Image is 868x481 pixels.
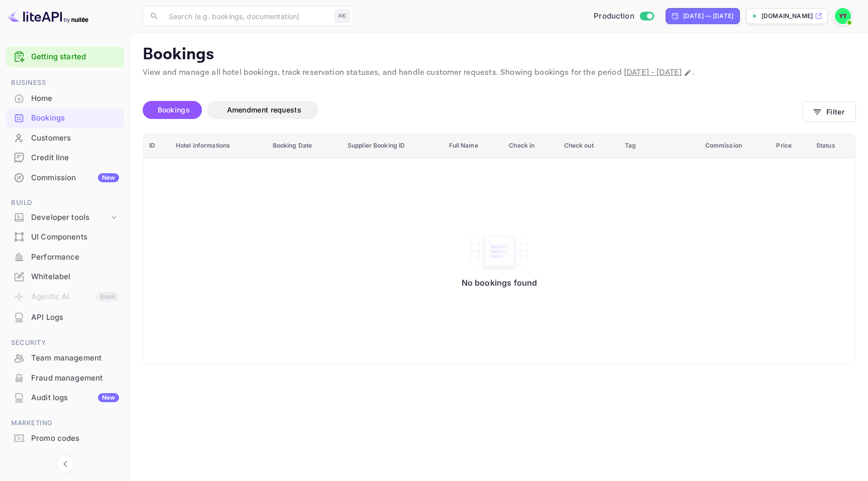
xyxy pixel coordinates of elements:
[6,108,124,127] a: Bookings
[762,12,813,21] p: [DOMAIN_NAME]
[143,134,170,158] th: ID
[143,134,855,365] table: booking table
[31,352,119,364] div: Team management
[31,93,119,104] div: Home
[6,47,124,67] div: Getting started
[31,172,119,184] div: Commission
[31,133,119,144] div: Customers
[6,267,124,286] a: Whitelabel
[810,134,855,158] th: Status
[6,148,124,168] div: Credit line
[31,231,119,243] div: UI Components
[6,197,124,208] span: Build
[143,67,856,79] p: View and manage all hotel bookings, track reservation statuses, and handle customer requests. Sho...
[6,388,124,408] div: Audit logsNew
[170,134,267,158] th: Hotel informations
[31,433,119,444] div: Promo codes
[6,308,124,326] a: API Logs
[443,134,503,158] th: Full Name
[6,308,124,327] div: API Logs
[6,148,124,167] a: Credit line
[6,267,124,287] div: Whitelabel
[6,227,124,247] div: UI Components
[143,101,803,119] div: account-settings tabs
[31,212,109,223] div: Developer tools
[31,271,119,283] div: Whitelabel
[143,45,856,65] p: Bookings
[31,373,119,384] div: Fraud management
[158,105,190,114] span: Bookings
[6,429,124,448] div: Promo codes
[6,369,124,387] a: Fraud management
[31,112,119,124] div: Bookings
[6,89,124,107] a: Home
[31,312,119,323] div: API Logs
[683,12,733,21] div: [DATE] — [DATE]
[8,8,88,24] img: LiteAPI logo
[835,8,851,24] img: Yassir ET TABTI
[462,278,537,288] p: No bookings found
[6,108,124,128] div: Bookings
[6,77,124,88] span: Business
[98,393,119,402] div: New
[6,429,124,447] a: Promo codes
[6,129,124,148] div: Customers
[6,348,124,367] a: Team management
[31,252,119,263] div: Performance
[98,173,119,182] div: New
[590,11,658,22] div: Switch to Sandbox mode
[31,152,119,164] div: Credit line
[619,134,699,158] th: Tag
[6,227,124,246] a: UI Components
[699,134,771,158] th: Commission
[6,348,124,368] div: Team management
[6,369,124,388] div: Fraud management
[770,134,810,158] th: Price
[31,392,119,404] div: Audit logs
[594,11,634,22] span: Production
[6,388,124,407] a: Audit logsNew
[342,134,443,158] th: Supplier Booking ID
[6,248,124,266] a: Performance
[469,230,529,273] img: No bookings found
[6,168,124,187] a: CommissionNew
[6,418,124,429] span: Marketing
[6,337,124,348] span: Security
[6,89,124,108] div: Home
[6,248,124,267] div: Performance
[56,455,74,473] button: Collapse navigation
[503,134,558,158] th: Check in
[683,68,693,78] button: Change date range
[163,6,331,26] input: Search (e.g. bookings, documentation)
[558,134,619,158] th: Check out
[624,67,682,78] span: [DATE] - [DATE]
[31,51,119,63] a: Getting started
[227,105,301,114] span: Amendment requests
[6,209,124,226] div: Developer tools
[267,134,342,158] th: Booking Date
[803,101,856,122] button: Filter
[335,10,350,23] div: ⌘K
[6,168,124,188] div: CommissionNew
[6,129,124,147] a: Customers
